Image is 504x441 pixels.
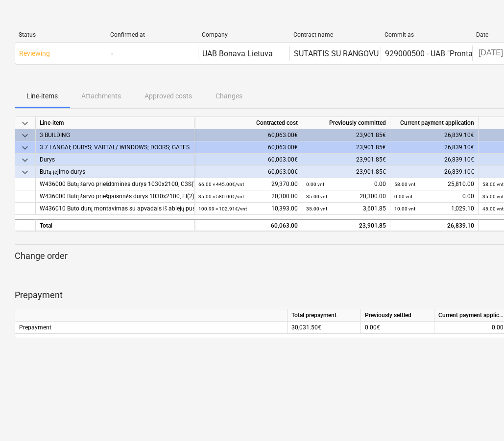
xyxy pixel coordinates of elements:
small: 58.00 vnt [482,182,504,187]
small: 66.00 × 445.00€ / vnt [198,182,244,187]
div: Company [202,31,286,38]
small: 10.00 vnt [394,206,415,211]
div: 0.00€ [361,322,434,334]
small: 0.00 vnt [306,182,324,187]
div: 60,063.00€ [194,154,302,166]
div: 25,810.00 [394,178,474,190]
div: 23,901.85€ [302,141,390,154]
div: 0.00 [394,190,474,203]
div: 3,601.85 [306,203,386,215]
div: W436010 Buto durų montavimas su apvadais iš abiejų pusių [40,203,190,215]
div: 0.00 [438,322,504,334]
div: Confirmed at [110,31,194,38]
div: 29,370.00 [198,178,298,190]
div: 60,063.00 [198,220,298,232]
div: 23,901.85€ [302,129,390,141]
div: 20,300.00 [198,190,298,203]
small: 0.00 vnt [394,194,412,199]
div: 26,839.10€ [390,141,479,154]
div: 0.00 [306,178,386,190]
div: Total prepayment [288,309,361,322]
span: keyboard_arrow_down [19,117,31,129]
div: Line-item [36,117,194,129]
div: Butų įėjimo durys [40,166,190,178]
span: keyboard_arrow_down [19,142,31,154]
small: 35.00 vnt [306,194,327,199]
small: 45.00 vnt [482,206,504,211]
div: 23,901.85 [306,220,386,232]
div: 26,839.10 [394,220,474,232]
small: 100.99 × 102.91€ / vnt [198,206,247,211]
small: 35.00 × 580.00€ / vnt [198,194,244,199]
div: - [111,49,113,58]
div: Current payment application [390,117,479,129]
div: 20,300.00 [306,190,386,203]
div: 30,031.50€ [288,322,361,334]
div: Prepayment [15,322,288,334]
div: 929000500 - UAB "Prontas" [385,49,479,58]
span: keyboard_arrow_down [19,154,31,166]
p: Reviewing [19,48,50,59]
div: Contract name [293,31,377,38]
div: 60,063.00€ [194,129,302,141]
small: 58.00 vnt [394,182,415,187]
small: 35.00 vnt [482,194,504,199]
span: keyboard_arrow_down [19,130,31,141]
div: 3 BUILDING [40,129,190,141]
div: Previously settled [361,309,434,322]
div: 26,839.10€ [390,166,479,178]
small: 35.00 vnt [306,206,327,211]
div: 23,901.85€ [302,166,390,178]
div: 1,029.10 [394,203,474,215]
div: W436000 Butų šarvo priešdūminės durys 1030x2100, C3S(200) (DVs-103) [40,178,190,190]
div: Durys [40,154,190,166]
div: 26,839.10€ [390,129,479,141]
div: Commit as [384,31,468,38]
div: Previously committed [302,117,390,129]
div: 3.7 LANGAI; DURYS; VARTAI / WINDOWS; DOORS; GATES [40,141,190,154]
div: 26,839.10€ [390,154,479,166]
div: 10,393.00 [198,203,298,215]
div: 60,063.00€ [194,166,302,178]
p: Line-items [26,91,58,101]
div: Contracted cost [194,117,302,129]
div: SUTARTIS SU RANGOVU Nr. LT-20250220-45 pasirašyta.pdf [294,49,498,58]
div: W436000 Butų šarvo priešgaisrinės durys 1030x2100, EI(2)30-C3 (DVp-103) [40,190,190,203]
div: UAB Bonava Lietuva [202,49,273,58]
span: keyboard_arrow_down [19,166,31,178]
div: Status [19,31,102,38]
div: Total [36,219,194,231]
div: 60,063.00€ [194,141,302,154]
div: 23,901.85€ [302,154,390,166]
